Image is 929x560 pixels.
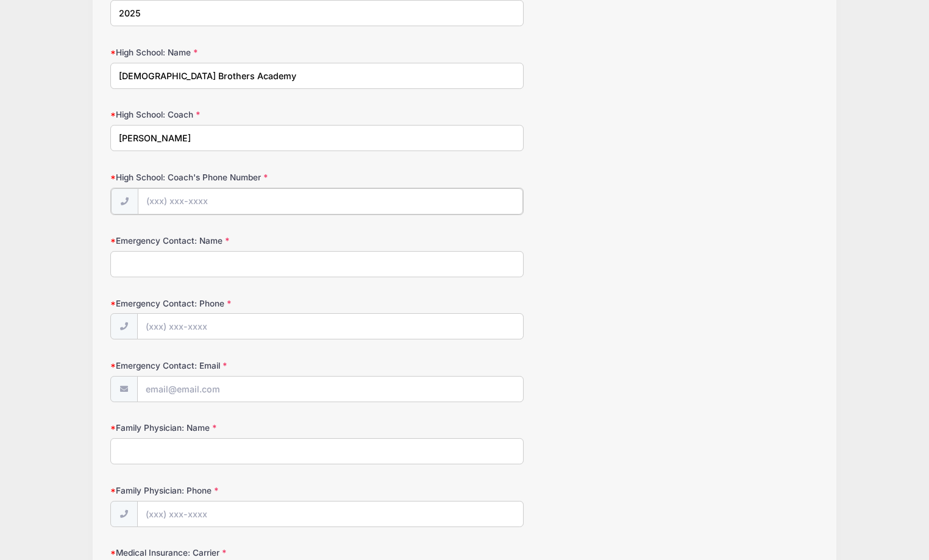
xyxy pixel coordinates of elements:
[110,484,346,497] label: Family Physician: Phone
[137,313,524,339] input: (xxx) xxx-xxxx
[110,171,346,183] label: High School: Coach's Phone Number
[137,501,524,527] input: (xxx) xxx-xxxx
[110,235,346,247] label: Emergency Contact: Name
[110,46,346,58] label: High School: Name
[110,360,346,372] label: Emergency Contact: Email
[137,376,524,402] input: email@email.com
[110,297,346,310] label: Emergency Contact: Phone
[138,188,523,214] input: (xxx) xxx-xxxx
[110,547,346,559] label: Medical Insurance: Carrier
[110,108,346,121] label: High School: Coach
[110,422,346,434] label: Family Physician: Name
